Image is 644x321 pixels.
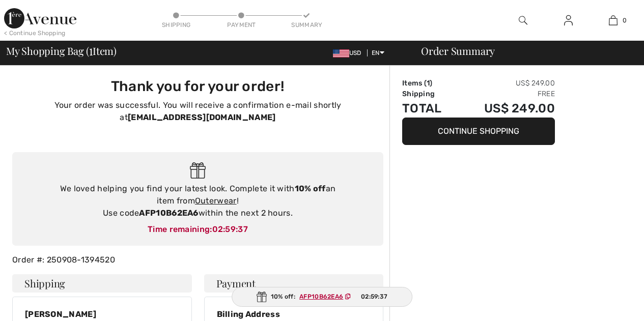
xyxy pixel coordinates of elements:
td: US$ 249.00 [457,99,555,118]
img: 1ère Avenue [4,8,76,28]
img: Gift.svg [257,291,267,302]
div: Billing Address [217,309,371,319]
img: search the website [519,14,527,26]
h3: Thank you for your order! [18,78,377,95]
a: Outerwear [195,196,237,206]
div: Shipping [161,20,191,30]
td: US$ 249.00 [457,78,555,89]
span: 1 [89,43,93,56]
strong: AFP10B62EA6 [139,208,198,218]
h4: Shipping [12,274,192,293]
img: Gift.svg [190,162,206,179]
span: 0 [623,16,627,25]
a: Sign In [556,14,581,27]
img: My Bag [609,14,618,26]
div: Time remaining: [22,223,373,236]
p: Your order was successful. You will receive a confirmation e-mail shortly at [18,99,377,124]
h4: Payment [204,274,384,293]
img: US Dollar [333,49,349,57]
td: Free [457,89,555,99]
div: Order #: 250908-1394520 [6,254,389,266]
td: Total [402,99,457,118]
div: < Continue Shopping [4,28,66,38]
span: 02:59:37 [361,292,387,301]
span: USD [333,49,366,56]
span: My Shopping Bag ( Item) [6,46,117,56]
div: We loved helping you find your latest look. Complete it with an item from ! Use code within the n... [22,183,373,219]
div: 10% off: [232,287,413,307]
strong: [EMAIL_ADDRESS][DOMAIN_NAME] [128,112,275,122]
strong: 10% off [295,184,326,193]
img: My Info [564,14,573,26]
span: 1 [427,79,430,87]
span: EN [372,49,384,56]
td: Items ( ) [402,78,457,89]
button: Continue Shopping [402,118,555,145]
div: Summary [291,20,322,30]
span: 02:59:37 [212,224,248,234]
div: Payment [226,20,257,30]
div: [PERSON_NAME] [25,309,179,319]
div: Order Summary [409,46,638,56]
ins: AFP10B62EA6 [299,293,343,300]
td: Shipping [402,89,457,99]
a: 0 [591,14,635,26]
